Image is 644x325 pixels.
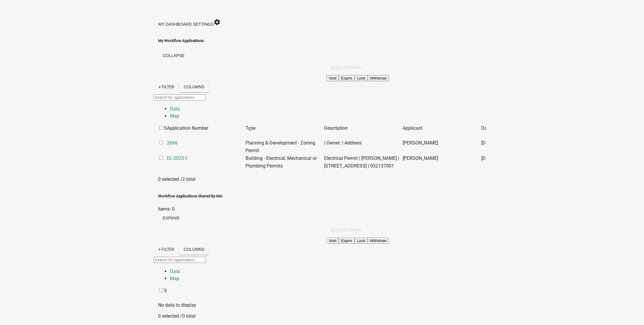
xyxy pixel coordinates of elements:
datatable-header-cell: Applicant [403,124,481,132]
span: Planning & Development - Zoning Permit [245,140,315,153]
a: Data [170,106,180,112]
span: Date Created [481,125,508,131]
datatable-header-cell: Application Number [167,124,245,132]
span: 0 selected / [158,176,182,182]
button: Lock [355,75,368,81]
a: + Filter [154,244,179,255]
span: Courtney Kolb [403,155,438,161]
span: Description [324,125,348,131]
button: Columns [179,244,209,255]
button: Bulk Actions [326,62,366,73]
button: collapse [158,50,189,61]
h5: Workflow Applications Shared By Me: [158,193,486,199]
a: Data [170,269,180,274]
span: Courtney Kolb [403,140,438,146]
span: Application Number [167,125,208,131]
span: My Dashboard Settings [158,22,214,27]
button: My Dashboard Settingssettings [154,16,225,30]
span: Electrical Permit | John Jones | 26690 282ND ST | 052137001 [324,155,399,169]
span: | Owner: | Address: [324,140,362,146]
span: 0 selected / [158,313,182,319]
div: No data to display [158,302,486,309]
i: settings [214,19,221,26]
a: + Filter [154,82,179,92]
h5: My Workflow Applications: [158,38,486,44]
button: Withdraw [368,75,389,81]
a: Map [170,113,179,119]
button: Withdraw [368,238,389,244]
input: Search for applications [154,257,206,263]
span: Building - Electrical, Mechanical or Plumbing Permits [245,155,317,169]
span: Select [164,125,177,131]
a: EL-2025-1 [167,155,188,161]
button: Lock [355,238,368,244]
datatable-header-cell: Date Created [481,124,560,132]
button: expand [158,213,184,223]
button: Void [326,75,339,81]
button: Expire [339,75,355,81]
div: expand [158,225,486,324]
datatable-header-cell: Select [158,287,167,295]
div: collapse [158,62,486,187]
input: Search for applications [154,94,206,100]
div: Bulk Actions [326,74,486,82]
div: 2 total [158,176,486,183]
button: Columns [179,82,209,92]
button: Bulk Actions [326,225,366,235]
div: Bulk Actions [326,237,486,244]
span: Applicant [403,125,422,131]
a: 2666 [167,140,178,146]
div: Items: 0 [158,206,486,213]
datatable-header-cell: Description [324,124,403,132]
span: Select [164,288,177,293]
button: Void [326,238,339,244]
datatable-header-cell: Select [158,124,167,132]
div: 0 total [158,313,486,320]
span: Type [245,125,256,131]
button: Expire [339,238,355,244]
a: Map [170,276,179,281]
span: 02/21/2025 [481,155,495,161]
datatable-header-cell: Type [245,124,324,132]
span: 08/25/2025 [481,140,495,146]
